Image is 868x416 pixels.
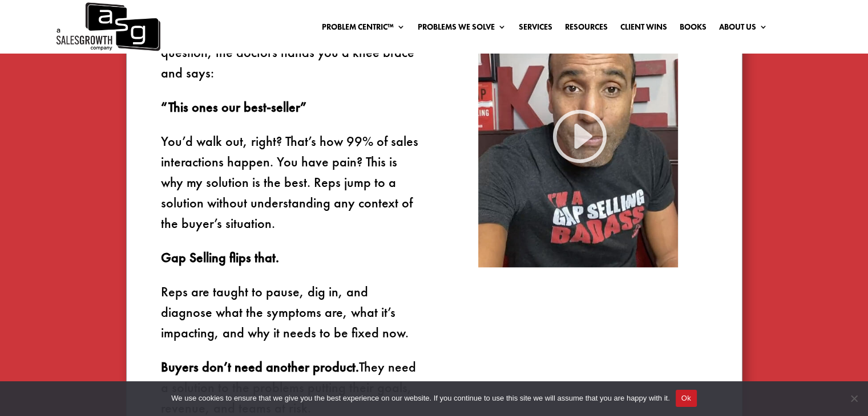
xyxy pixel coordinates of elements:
a: Problems We Solve [418,23,506,35]
a: Services [519,23,552,35]
button: Ok [676,390,697,407]
strong: “This ones our best-seller” [161,98,306,116]
span: No [848,393,859,404]
strong: Buyers don’t need another product. [161,358,359,376]
a: Client Wins [620,23,667,35]
a: About Us [719,23,768,35]
strong: Gap Selling flips that. [161,248,279,266]
a: Resources [565,23,608,35]
a: Problem Centric™ [322,23,405,35]
p: Reps are taught to pause, dig in, and diagnose what the symptoms are, what it’s impacting, and wh... [161,282,419,357]
img: keenan-video-methodology-thumbnail [478,1,678,267]
p: You’d walk out, right? That’s how 99% of sales interactions happen. You have pain? This is why my... [161,131,419,247]
a: Books [680,23,706,35]
span: We use cookies to ensure that we give you the best experience on our website. If you continue to ... [171,393,669,404]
